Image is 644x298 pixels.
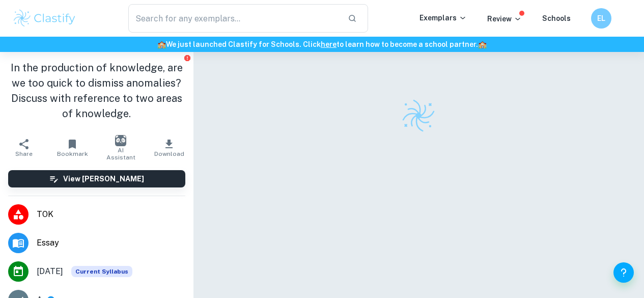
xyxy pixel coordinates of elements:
img: Clastify logo [12,8,77,29]
button: Download [145,133,193,162]
h6: EL [596,13,607,24]
p: Exemplars [419,12,467,23]
span: 🏫 [157,40,166,48]
span: [DATE] [37,265,63,278]
span: Current Syllabus [71,266,132,277]
span: AI Assistant [103,147,139,161]
h1: In the production of knowledge, are we too quick to dismiss anomalies? Discuss with reference to ... [8,60,185,121]
button: Bookmark [48,133,97,162]
button: EL [591,8,611,29]
span: 🏫 [478,40,487,48]
div: This exemplar is based on the current syllabus. Feel free to refer to it for inspiration/ideas wh... [71,266,132,277]
span: Share [15,150,33,157]
span: TOK [37,208,185,221]
a: Schools [542,14,571,22]
span: Bookmark [57,150,88,157]
h6: We just launched Clastify for Schools. Click to learn how to become a school partner. [2,39,642,50]
button: AI Assistant [97,133,145,162]
input: Search for any exemplars... [128,4,340,33]
a: here [321,40,337,48]
span: Download [154,150,184,157]
span: Essay [37,237,185,249]
img: Clastify logo [401,98,436,133]
p: Review [487,13,522,24]
h6: View [PERSON_NAME] [63,173,144,184]
button: View [PERSON_NAME] [8,170,185,187]
button: Help and Feedback [613,262,634,283]
button: Report issue [184,54,191,62]
img: AI Assistant [115,135,126,146]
